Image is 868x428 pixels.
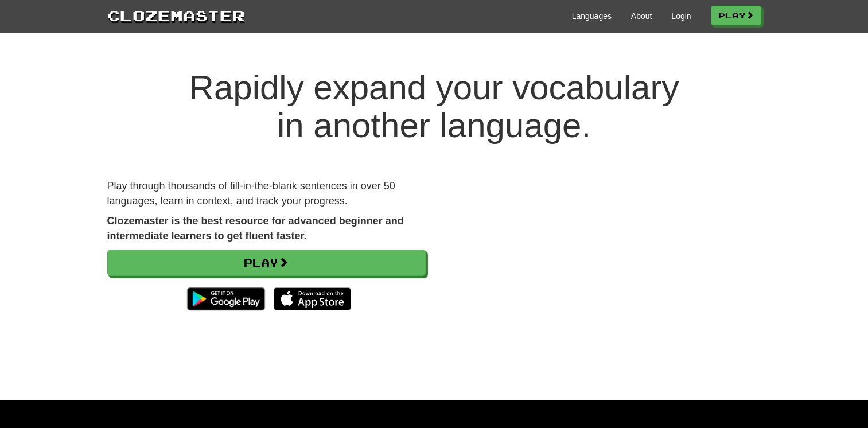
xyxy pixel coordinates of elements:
a: Play [107,250,426,276]
img: Download_on_the_App_Store_Badge_US-UK_135x40-25178aeef6eb6b83b96f5f2d004eda3bffbb37122de64afbaef7... [274,287,351,310]
a: Clozemaster [107,5,245,26]
a: About [631,10,652,22]
img: Get it on Google Play [181,282,270,316]
a: Languages [572,10,612,22]
a: Play [711,6,761,25]
p: Play through thousands of fill-in-the-blank sentences in over 50 languages, learn in context, and... [107,179,426,208]
strong: Clozemaster is the best resource for advanced beginner and intermediate learners to get fluent fa... [107,215,404,242]
a: Login [671,10,691,22]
